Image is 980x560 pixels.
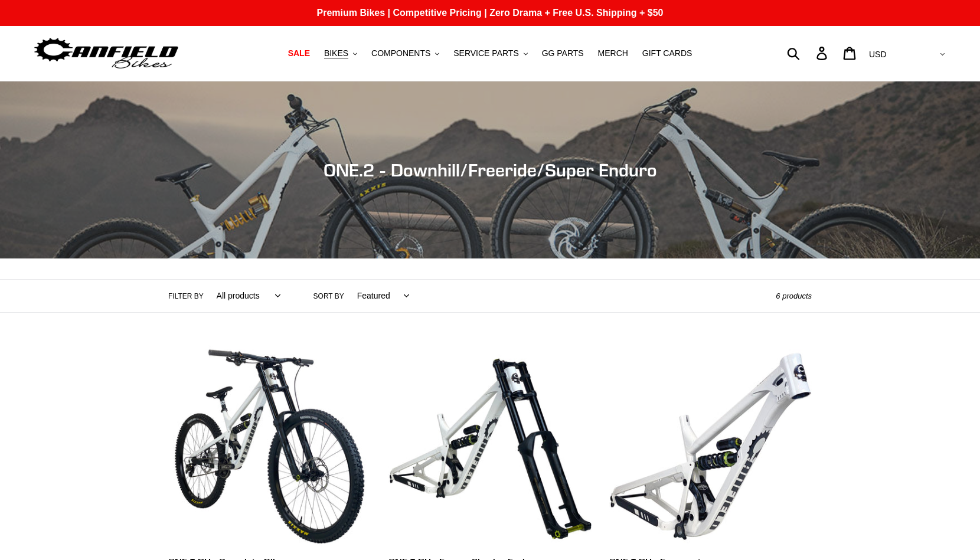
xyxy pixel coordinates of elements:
[793,40,824,66] input: Search
[592,45,634,61] a: MERCH
[313,291,344,302] label: Sort by
[371,48,430,58] span: COMPONENTS
[536,45,590,61] a: GG PARTS
[324,159,657,181] span: ONE.2 - Downhill/Freeride/Super Enduro
[776,292,812,300] span: 6 products
[318,45,363,61] button: BIKES
[288,48,310,58] span: SALE
[636,45,698,61] a: GIFT CARDS
[447,45,533,61] button: SERVICE PARTS
[282,45,316,61] a: SALE
[542,48,584,58] span: GG PARTS
[642,48,692,58] span: GIFT CARDS
[168,291,204,302] label: Filter by
[324,48,348,58] span: BIKES
[365,45,445,61] button: COMPONENTS
[453,48,518,58] span: SERVICE PARTS
[598,48,628,58] span: MERCH
[32,35,180,72] img: Canfield Bikes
